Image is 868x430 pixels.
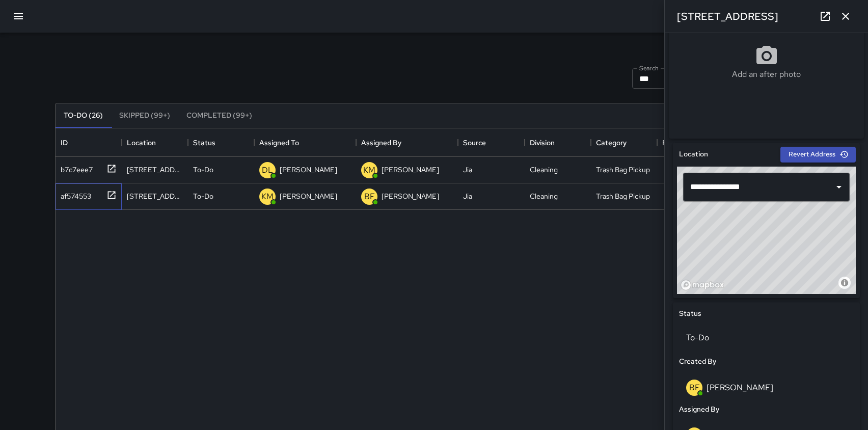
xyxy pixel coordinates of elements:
div: ID [61,128,68,157]
div: b7c7eee7 [57,160,93,175]
div: Cleaning [530,191,558,201]
button: Skipped (99+) [111,103,178,128]
p: [PERSON_NAME] [382,165,439,175]
p: BF [364,191,375,203]
div: Assigned By [356,128,458,157]
div: Division [530,128,555,157]
button: To-Do (26) [56,103,111,128]
div: Assigned By [361,128,401,157]
div: ID [56,128,122,157]
p: To-Do [193,191,213,201]
div: Cleaning [530,165,558,175]
div: Status [188,128,254,157]
div: Division [525,128,591,157]
div: Trash Bag Pickup [596,191,650,201]
button: Completed (99+) [178,103,260,128]
div: Trash Bag Pickup [596,165,650,175]
div: Location [127,128,156,157]
div: Source [463,128,486,157]
label: Search [639,64,659,72]
p: To-Do [193,165,213,175]
div: Location [122,128,188,157]
div: Category [596,128,627,157]
p: KM [261,191,274,203]
div: 550 Minna Street [127,191,183,201]
div: 1550 Howard Street [127,165,183,175]
p: [PERSON_NAME] [280,165,337,175]
p: DL [262,164,273,176]
div: Status [193,128,215,157]
div: Assigned To [254,128,356,157]
p: KM [363,164,375,176]
div: Category [591,128,657,157]
div: af574553 [57,187,91,201]
div: Source [458,128,524,157]
p: [PERSON_NAME] [280,191,337,201]
div: Jia [463,165,472,175]
p: [PERSON_NAME] [382,191,439,201]
div: Jia [463,191,472,201]
div: Assigned To [259,128,299,157]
